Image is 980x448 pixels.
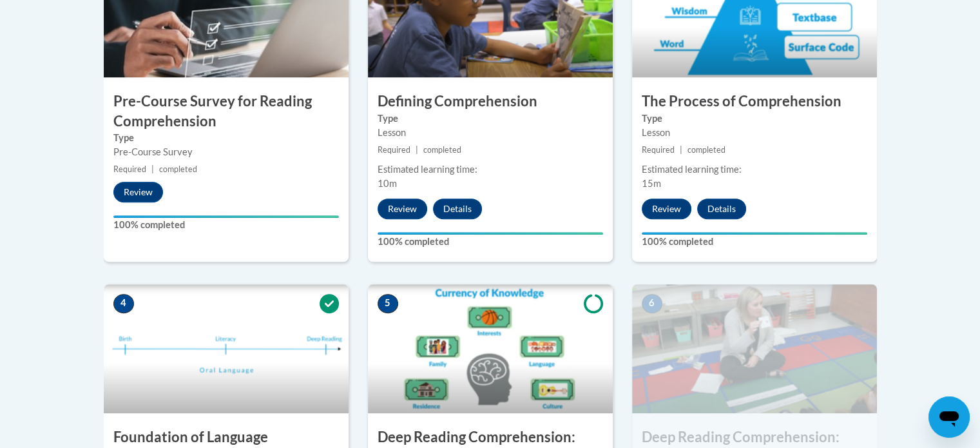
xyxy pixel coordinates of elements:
button: Review [113,182,163,202]
div: Estimated learning time: [642,162,867,177]
span: Required [642,145,675,155]
img: Course Image [368,284,613,413]
h3: Defining Comprehension [368,92,613,112]
span: | [680,145,682,155]
div: Estimated learning time: [378,162,603,177]
img: Course Image [104,284,349,413]
div: Your progress [642,232,867,235]
label: 100% completed [378,235,603,249]
button: Review [378,199,427,219]
span: 10m [378,178,397,189]
span: | [151,164,154,174]
h3: Foundation of Language [104,427,349,447]
span: Required [113,164,146,174]
span: completed [423,145,461,155]
div: Your progress [378,232,603,235]
label: Type [113,131,339,145]
span: 4 [113,294,134,313]
span: 15m [642,178,661,189]
button: Details [433,199,482,219]
span: Required [378,145,410,155]
label: Type [378,112,603,126]
label: Type [642,112,867,126]
div: Your progress [113,215,339,218]
label: 100% completed [113,218,339,232]
span: 5 [378,294,398,313]
iframe: Button to launch messaging window [928,396,970,438]
div: Pre-Course Survey [113,145,339,159]
div: Lesson [378,126,603,140]
label: 100% completed [642,235,867,249]
span: 6 [642,294,662,313]
button: Review [642,199,691,219]
span: completed [159,164,197,174]
div: Lesson [642,126,867,140]
h3: The Process of Comprehension [632,92,877,112]
button: Details [697,199,746,219]
span: completed [687,145,725,155]
img: Course Image [632,284,877,413]
h3: Pre-Course Survey for Reading Comprehension [104,92,349,131]
span: | [416,145,418,155]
